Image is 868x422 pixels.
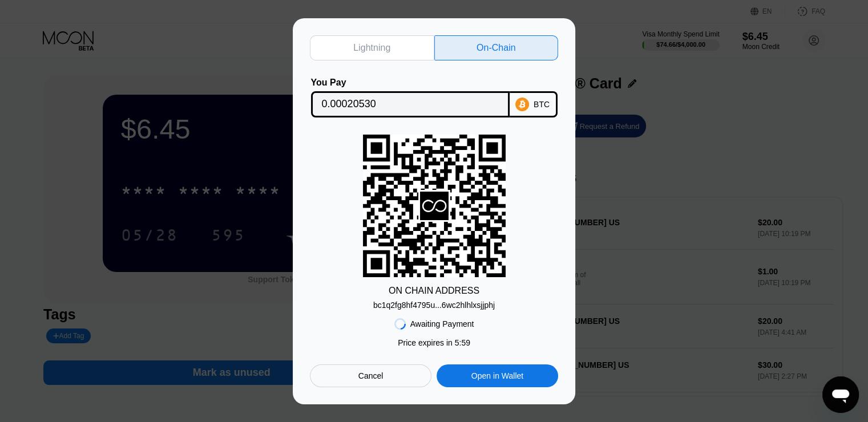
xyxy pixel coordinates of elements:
div: Lightning [310,35,434,60]
div: You Pay [311,78,510,88]
div: Price expires in [398,338,470,347]
iframe: Кнопка запуска окна обмена сообщениями [822,376,859,413]
div: Open in Wallet [437,364,558,387]
div: BTC [534,100,550,109]
div: bc1q2fg8hf4795u...6wc2hlhlxsjjphj [373,296,495,310]
div: Cancel [358,371,383,381]
div: Lightning [353,42,390,54]
span: 5 : 59 [455,338,470,347]
div: You PayBTC [310,78,558,117]
div: ON CHAIN ADDRESS [389,286,479,296]
div: Cancel [310,364,431,387]
div: On-Chain [434,35,559,60]
div: bc1q2fg8hf4795u...6wc2hlhlxsjjphj [373,301,495,310]
div: Open in Wallet [471,371,523,381]
div: On-Chain [477,42,515,54]
div: Awaiting Payment [410,319,474,328]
